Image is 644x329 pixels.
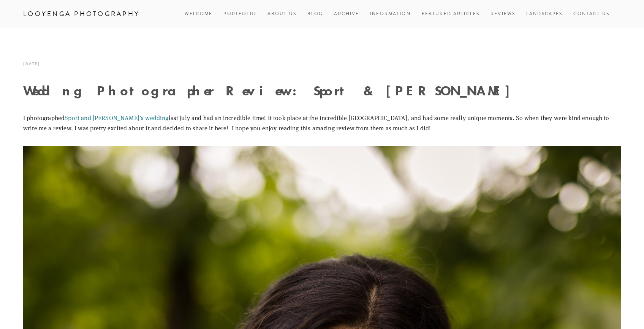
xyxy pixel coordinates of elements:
[23,84,621,97] h1: Wedding Photographer Review: Sport & [PERSON_NAME]
[65,114,168,122] a: Sport and [PERSON_NAME]’s wedding
[491,9,515,19] a: Reviews
[307,9,323,19] a: Blog
[223,11,256,17] a: Portfolio
[23,112,621,133] p: I photographed last July and had an incredible time! It took place at the incredible [GEOGRAPHIC_...
[23,59,40,69] time: [DATE]
[370,11,411,17] a: Information
[17,8,146,21] a: Looyenga Photography
[185,9,213,19] a: Welcome
[422,9,480,19] a: Featured Articles
[267,9,296,19] a: About Us
[334,9,359,19] a: Archive
[573,9,609,19] a: Contact Us
[526,9,563,19] a: Landscapes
